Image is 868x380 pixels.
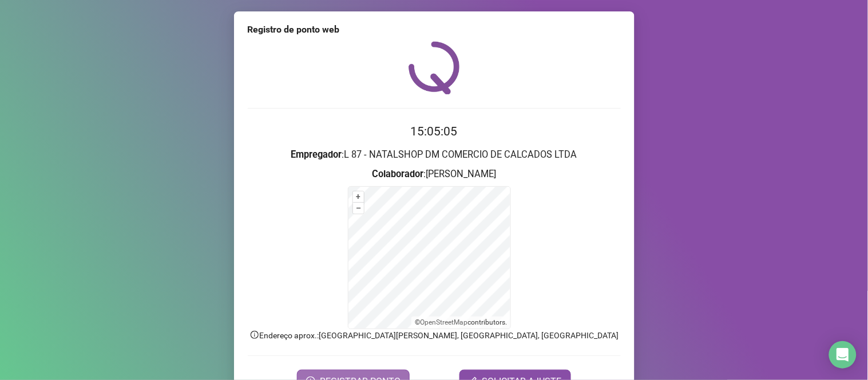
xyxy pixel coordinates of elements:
[409,41,460,94] img: QRPoint
[411,125,458,138] time: 15:05:05
[420,318,467,326] a: OpenStreetMap
[248,147,621,162] h3: : L 87 - NATALSHOP DM COMERCIO DE CALCADOS LTDA
[291,149,342,160] strong: Empregador
[353,191,364,202] button: +
[415,318,507,326] li: © contributors.
[829,341,857,369] div: Open Intercom Messenger
[353,203,364,214] button: –
[248,167,621,182] h3: : [PERSON_NAME]
[248,329,621,342] p: Endereço aprox. : [GEOGRAPHIC_DATA][PERSON_NAME], [GEOGRAPHIC_DATA], [GEOGRAPHIC_DATA]
[372,169,423,179] strong: Colaborador
[249,330,260,340] span: info-circle
[248,23,621,37] div: Registro de ponto web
